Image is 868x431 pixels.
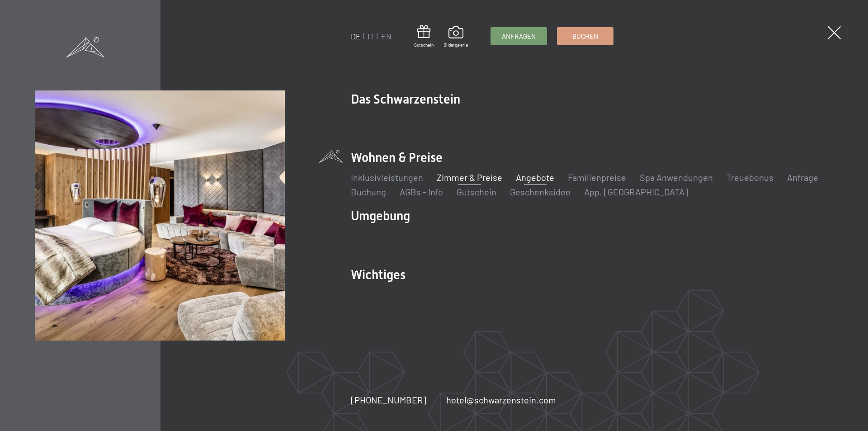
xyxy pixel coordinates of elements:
a: Gutschein [457,186,496,197]
a: [PHONE_NUMBER] [351,393,426,406]
a: Angebote [516,172,554,183]
a: Spa Anwendungen [640,172,713,183]
a: Buchung [351,186,386,197]
a: Anfrage [787,172,818,183]
span: Gutschein [414,42,434,48]
a: Familienpreise [568,172,626,183]
span: Anfragen [502,32,536,41]
a: Treuebonus [726,172,774,183]
a: IT [368,31,374,41]
a: App. [GEOGRAPHIC_DATA] [584,186,688,197]
a: Buchen [557,28,613,45]
span: Buchen [572,32,598,41]
a: Anfragen [491,28,547,45]
a: Gutschein [414,25,434,48]
a: DE [351,31,361,41]
a: Zimmer & Preise [437,172,502,183]
a: AGBs - Info [400,186,443,197]
a: hotel@schwarzenstein.com [446,393,556,406]
a: Inklusivleistungen [351,172,423,183]
a: Geschenksidee [510,186,571,197]
span: Bildergalerie [443,42,468,48]
a: Bildergalerie [443,26,468,48]
span: [PHONE_NUMBER] [351,394,426,405]
a: EN [381,31,392,41]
